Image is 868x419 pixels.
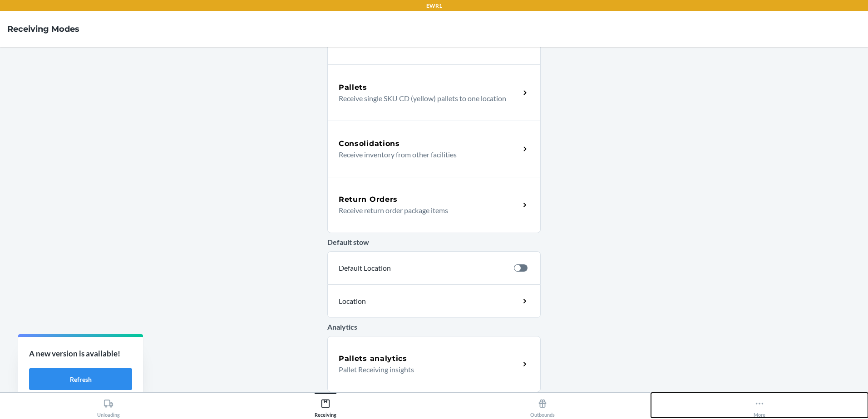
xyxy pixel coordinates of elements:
button: Receiving [217,393,434,418]
a: Pallets analyticsPallet Receiving insights [327,336,541,392]
p: Receive return order package items [339,205,513,216]
div: Unloading [97,395,120,418]
div: More [754,395,765,418]
button: Refresh [29,368,132,390]
p: A new version is available! [29,348,132,360]
div: Outbounds [530,395,555,418]
button: More [651,393,868,418]
p: Receive single SKU CD (yellow) pallets to one location [339,93,513,104]
p: Pallet Receiving insights [339,364,513,375]
p: Location [339,296,446,307]
p: Analytics [327,322,541,332]
p: Default Location [339,263,507,273]
p: Default stow [327,237,541,248]
p: EWR1 [426,2,442,10]
h5: Pallets analytics [339,353,407,364]
div: Receiving [315,395,336,418]
h4: Receiving Modes [7,23,79,35]
a: ConsolidationsReceive inventory from other facilities [327,121,541,177]
h5: Pallets [339,82,367,93]
a: Return OrdersReceive return order package items [327,177,541,233]
button: Outbounds [434,393,651,418]
h5: Return Orders [339,194,398,205]
p: Receive inventory from other facilities [339,149,513,160]
a: PalletsReceive single SKU CD (yellow) pallets to one location [327,64,541,121]
a: Location [327,284,541,318]
h5: Consolidations [339,138,400,149]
